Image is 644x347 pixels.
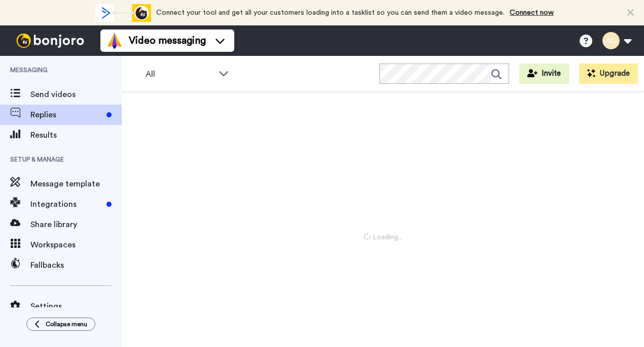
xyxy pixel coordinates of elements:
span: Loading... [364,232,403,242]
span: Message template [30,178,122,190]
div: animation [95,4,151,22]
span: Fallbacks [30,259,122,271]
a: Connect now [510,9,554,16]
span: Replies [30,109,102,121]
button: Collapse menu [26,318,95,331]
span: Settings [30,300,122,312]
span: Results [30,129,122,141]
span: All [146,68,213,80]
button: Upgrade [579,64,638,84]
span: Send videos [30,88,122,101]
span: Video messaging [129,34,206,48]
span: Connect your tool and get all your customers loading into a tasklist so you can send them a video... [156,9,505,16]
img: bj-logo-header-white.svg [12,34,88,48]
span: Integrations [30,198,102,210]
img: vm-color.svg [106,33,123,49]
span: Workspaces [30,239,122,251]
span: Collapse menu [46,320,87,328]
span: Share library [30,218,122,231]
button: Invite [519,64,569,84]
